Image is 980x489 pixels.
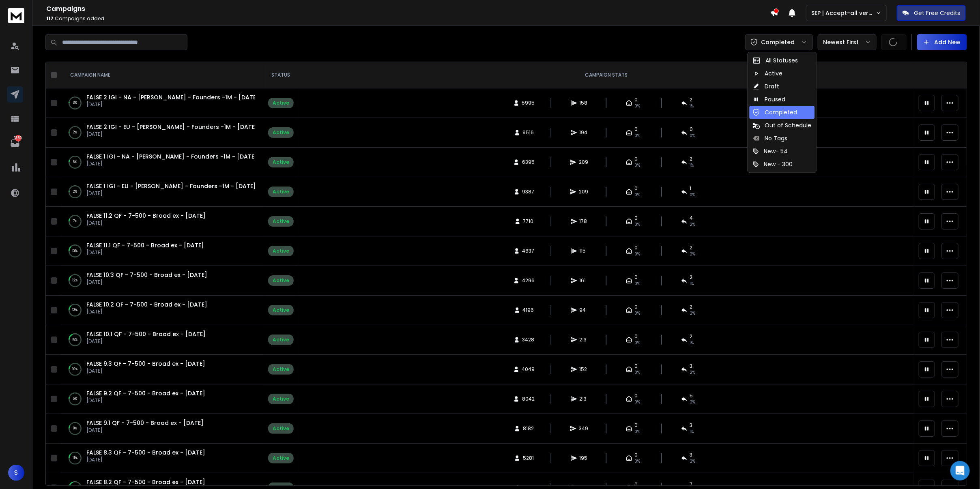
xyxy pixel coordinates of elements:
span: 4 [690,215,693,221]
span: 5281 [523,455,534,461]
div: Active [273,307,289,313]
td: 11%FALSE 8.3 QF - 7-500 - Broad ex - [DATE][DATE] [60,444,263,473]
span: 4296 [522,277,535,284]
span: 0 [635,156,638,162]
span: 2 % [690,221,696,228]
div: Active [273,425,289,432]
th: CAMPAIGN NAME [60,62,263,88]
span: 3428 [522,337,535,343]
a: FALSE 1 IGI - EU - [PERSON_NAME] - Founders -1M - [DATE] [86,182,256,190]
td: 2%FALSE 2 IGI - EU - [PERSON_NAME] - Founders -1M - [DATE][DATE] [60,118,263,148]
div: Active [753,69,783,77]
p: Completed [761,38,795,46]
button: Get Free Credits [897,5,966,21]
span: FALSE 2 IGI - EU - [PERSON_NAME] - Founders -1M - [DATE] [86,123,258,131]
span: 94 [580,307,588,313]
div: Active [273,129,289,136]
a: FALSE 1 IGI - NA - [PERSON_NAME] - Founders -1M - [DATE] [86,152,257,161]
h1: Campaigns [46,4,770,14]
a: FALSE 9.3 QF - 7-500 - Broad ex - [DATE] [86,360,205,368]
span: 0 [635,333,638,340]
td: 13%FALSE 10.2 QF - 7-500 - Broad ex - [DATE][DATE] [60,296,263,325]
span: 0 [635,185,638,192]
span: 9387 [522,189,535,195]
span: 0 [635,126,638,133]
p: [DATE] [86,131,255,137]
a: FALSE 9.1 QF - 7-500 - Broad ex - [DATE] [86,419,204,427]
p: 1380 [15,135,21,142]
a: FALSE 8.3 QF - 7-500 - Broad ex - [DATE] [86,448,205,457]
p: [DATE] [86,368,205,374]
div: New - 300 [753,160,793,168]
div: All Statuses [753,56,798,64]
span: 1 % [690,429,694,435]
span: 0 % [690,133,696,139]
a: FALSE 10.2 QF - 7-500 - Broad ex - [DATE] [86,300,207,309]
td: 8%FALSE 9.1 QF - 7-500 - Broad ex - [DATE][DATE] [60,414,263,444]
span: 0 [635,274,638,281]
td: 13%FALSE 11.1 QF - 7-500 - Broad ex - [DATE][DATE] [60,236,263,266]
div: Active [273,100,289,106]
span: 117 [46,15,54,22]
div: Active [273,248,289,254]
span: 2 % [690,251,696,257]
span: 0 [635,215,638,221]
p: Campaigns added [46,15,770,22]
th: CAMPAIGN STATS [299,62,914,88]
span: 3 [690,422,693,429]
a: FALSE 2 IGI - NA - [PERSON_NAME] - Founders -1M - [DATE] [86,93,259,101]
span: 0 [635,363,638,369]
button: Newest First [818,34,877,50]
span: 4637 [522,248,535,254]
div: Open Intercom Messenger [950,461,970,480]
p: [DATE] [86,338,206,345]
span: 0% [635,192,640,198]
span: 8042 [522,396,535,402]
img: logo [8,8,24,23]
span: 0 [635,422,638,429]
div: Active [273,366,289,373]
span: 0% [635,399,640,405]
span: 2 [690,333,693,340]
div: Active [273,218,289,225]
p: 13 % [73,247,78,255]
p: [DATE] [86,457,205,463]
span: 152 [580,366,588,373]
td: 3%FALSE 2 IGI - NA - [PERSON_NAME] - Founders -1M - [DATE][DATE] [60,88,263,118]
p: [DATE] [86,427,204,433]
button: Add New [917,34,967,50]
p: 7 % [73,217,77,225]
p: [DATE] [86,397,205,404]
a: FALSE 10.3 QF - 7-500 - Broad ex - [DATE] [86,271,207,279]
div: Paused [753,95,786,103]
span: 0% [635,162,640,169]
span: 195 [580,455,588,461]
span: 2 [690,244,693,251]
span: 8182 [523,425,534,432]
span: 0% [635,310,640,317]
span: 178 [580,218,588,225]
td: 18%FALSE 10.1 QF - 7-500 - Broad ex - [DATE][DATE] [60,325,263,355]
div: Active [273,396,289,402]
button: S [8,465,24,481]
span: 2 % [690,458,696,465]
span: 0% [635,340,640,346]
td: 2%FALSE 1 IGI - EU - [PERSON_NAME] - Founders -1M - [DATE][DATE] [60,177,263,207]
p: 3 % [73,99,77,107]
p: 6 % [73,158,77,166]
span: FALSE 10.1 QF - 7-500 - Broad ex - [DATE] [86,330,206,338]
td: 6%FALSE 1 IGI - NA - [PERSON_NAME] - Founders -1M - [DATE][DATE] [60,148,263,177]
span: 1 % [690,103,694,109]
span: FALSE 9.2 QF - 7-500 - Broad ex - [DATE] [86,389,205,397]
td: 7%FALSE 11.2 QF - 7-500 - Broad ex - [DATE][DATE] [60,207,263,236]
div: Active [273,277,289,284]
div: Draft [753,82,780,90]
p: 8 % [73,425,77,433]
p: [DATE] [86,101,255,108]
span: FALSE 8.2 QF - 7-500 - Broad ex - [DATE] [86,478,205,486]
span: 0% [635,221,640,228]
span: 209 [579,189,588,195]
